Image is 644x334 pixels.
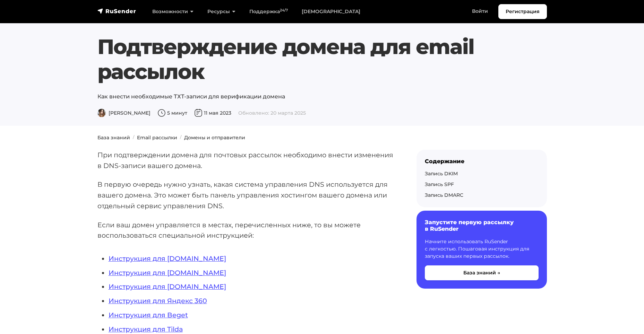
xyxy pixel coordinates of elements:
h1: Подтверждение домена для email рассылок [97,34,547,84]
a: Инструкция для [DOMAIN_NAME] [109,254,226,263]
a: Инструкция для Beget [109,311,188,319]
a: Запись SPF [425,181,454,187]
a: База знаний [97,134,130,141]
a: Возможности [145,5,200,19]
a: Инструкция для Tilda [109,325,183,333]
div: Содержание [425,158,539,165]
button: База знаний → [425,265,539,280]
img: Дата публикации [194,109,203,117]
a: Инструкция для Яндекс 360 [109,297,207,305]
img: RuSender [97,8,136,15]
a: Email рассылки [137,134,177,141]
a: Инструкция для [DOMAIN_NAME] [109,282,226,291]
p: В первую очередь нужно узнать, какая система управления DNS используется для вашего домена. Это м... [97,179,394,211]
span: [PERSON_NAME] [97,110,151,116]
a: Регистрация [498,4,547,19]
a: Войти [465,4,495,18]
sup: 24/7 [280,8,288,12]
span: Обновлено: 20 марта 2025 [238,110,306,116]
span: 5 минут [157,110,187,116]
span: 11 мая 2023 [194,110,231,116]
img: Время чтения [157,109,166,117]
a: Запись DKIM [425,170,458,177]
a: Запись DMARC [425,192,463,198]
p: Если ваш домен управляется в местах, перечисленных ниже, то вы можете воспользоваться специальной... [97,220,394,241]
p: При подтверждении домена для почтовых рассылок необходимо внести изменения в DNS-записи вашего до... [97,150,394,171]
h6: Запустите первую рассылку в RuSender [425,219,539,232]
a: Запустите первую рассылку в RuSender Начните использовать RuSender с легкостью. Пошаговая инструк... [417,211,547,288]
a: Ресурсы [200,5,242,19]
a: Инструкция для [DOMAIN_NAME] [109,269,226,277]
a: [DEMOGRAPHIC_DATA] [295,5,367,19]
p: Начните использовать RuSender с легкостью. Пошаговая инструкция для запуска ваших первых рассылок. [425,238,539,260]
p: Как внести необходимые ТХТ-записи для верификации домена [97,93,547,101]
nav: breadcrumb [93,134,551,141]
a: Поддержка24/7 [242,5,295,19]
a: Домены и отправители [184,134,245,141]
